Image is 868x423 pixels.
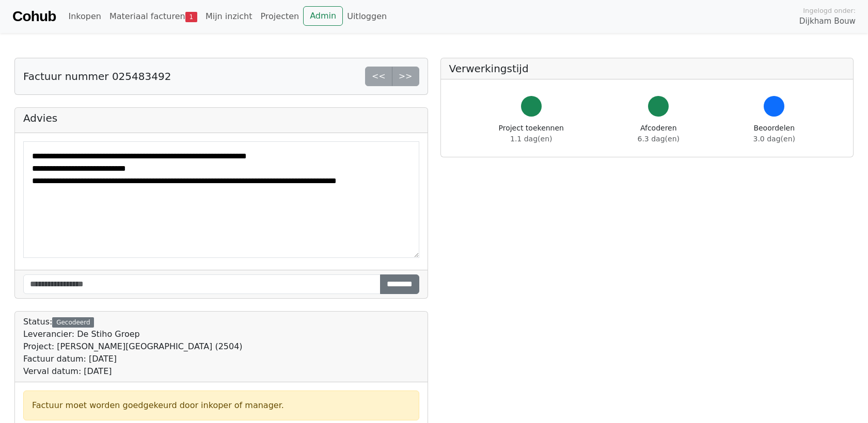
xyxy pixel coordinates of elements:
[23,340,243,353] div: Project: [PERSON_NAME][GEOGRAPHIC_DATA] (2504)
[23,112,419,124] h5: Advies
[23,365,243,378] div: Verval datum: [DATE]
[52,317,94,328] div: Gecodeerd
[23,328,243,340] div: Leverancier: De Stiho Groep
[799,15,856,27] span: Dijkham Bouw
[510,135,552,143] span: 1.1 dag(en)
[449,62,845,75] h5: Verwerkingstijd
[343,6,391,27] a: Uitloggen
[753,123,795,144] div: Beoordelen
[23,316,243,378] div: Status:
[185,12,197,22] span: 1
[753,135,795,143] span: 3.0 dag(en)
[23,70,171,83] h5: Factuur nummer 025483492
[23,353,243,365] div: Factuur datum: [DATE]
[64,6,105,27] a: Inkopen
[499,123,564,144] div: Project toekennen
[105,6,201,27] a: Materiaal facturen1
[638,123,680,144] div: Afcoderen
[803,6,856,15] span: Ingelogd onder:
[638,135,680,143] span: 6.3 dag(en)
[32,399,411,412] div: Factuur moet worden goedgekeurd door inkoper of manager.
[12,4,56,29] a: Cohub
[201,6,257,27] a: Mijn inzicht
[256,6,303,27] a: Projecten
[303,6,343,26] a: Admin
